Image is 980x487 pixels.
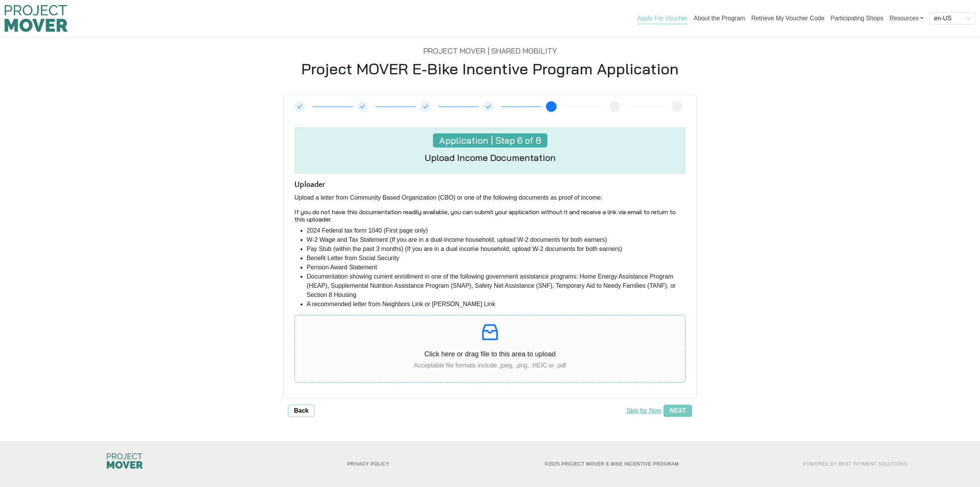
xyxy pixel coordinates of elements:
li: Documentation showing current enrollment in one of the following government assistance programs: ... [307,272,686,300]
span: inbox [479,321,501,343]
span: Next [670,406,686,415]
p: Click here or drag file to this area to upload [295,349,685,359]
li: Pension Award Statement [307,263,686,272]
img: Columbus City Council [107,453,143,469]
span: check [486,104,491,109]
p: © 2025 Project MOVER E-Bike Incentive Program [495,461,729,467]
a: Powered By Best Payment Solutions [803,461,907,467]
p: Upload a letter from Community Based Organization (CBO) or one of the following documents as proo... [294,193,686,202]
li: Benefit Letter from Social Security [307,254,686,263]
li: W-2 Wage and Tax Statement (If you are in a dual-income household, upload W-2 documents for both ... [307,235,686,244]
span: check [297,104,302,109]
h6: If you do not have this documentation readily available, you can submit your application without ... [294,208,686,223]
span: inboxClick here or drag file to this area to uploadAcceptable file formats include .jpeg, .png, .... [295,315,685,382]
span: check [360,104,365,109]
h4: Application | Step 6 of 8 [433,133,547,148]
span: 8 [676,104,679,110]
a: Resources [889,11,923,26]
li: 2024 Federal tax form 1040 (First page only) [307,226,686,235]
a: Apply For Voucher [637,15,688,24]
span: Back [294,406,309,415]
span: en-US [934,13,971,24]
a: Participating Shops [831,15,884,21]
button: Next [663,405,692,417]
li: A recommended letter from Neighbors Link or [PERSON_NAME] Link [307,300,686,309]
a: Privacy Policy [347,461,389,467]
a: Retrieve My Voucher Code [751,15,824,21]
img: Program logo [5,5,68,32]
button: Skip for Now [624,405,664,417]
h4: Upload Income Documentation [425,152,556,163]
span: check [423,104,428,109]
button: Back [288,405,315,417]
p: Acceptable file formats include .jpeg, .png, .HEIC or .pdf [295,361,685,370]
h5: Project MOVER | Shared Mobility [247,37,733,56]
div: Uploader [294,180,686,189]
li: Pay Stub (within the past 3 months) (If you are in a dual income household, upload W-2 documents ... [307,244,686,254]
a: About the Program [694,15,745,21]
span: 6 [550,104,553,110]
span: 7 [613,104,616,110]
h1: Project MOVER E-Bike Incentive Program Application [247,59,733,78]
